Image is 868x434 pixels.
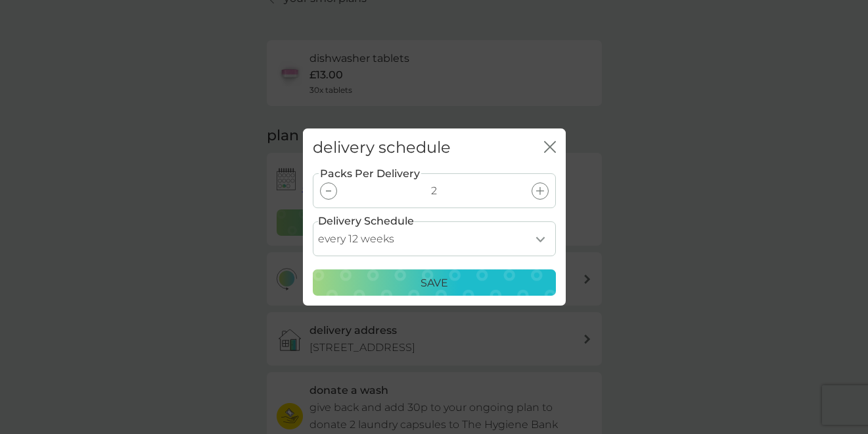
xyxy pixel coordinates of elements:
label: Delivery Schedule [318,213,414,230]
button: close [544,141,556,155]
p: Save [421,275,448,292]
button: Save [313,269,556,296]
p: 2 [431,182,437,200]
h2: delivery schedule [313,138,451,157]
label: Packs Per Delivery [319,165,421,182]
